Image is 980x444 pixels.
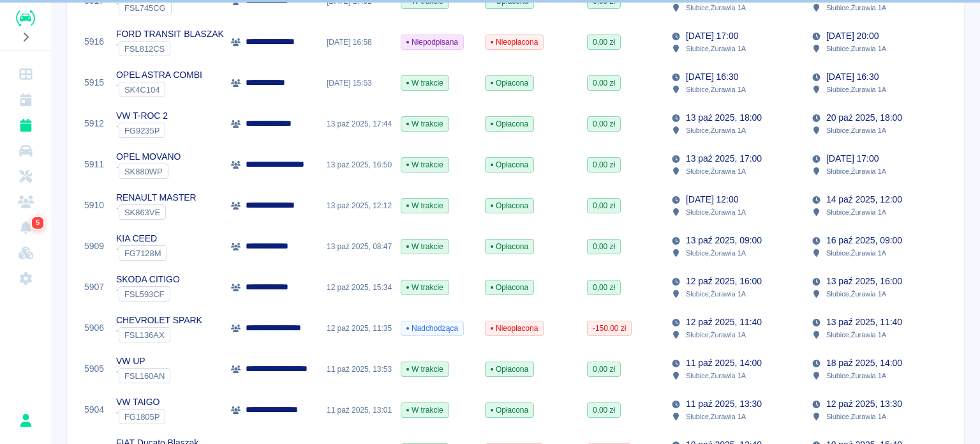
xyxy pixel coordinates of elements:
p: [DATE] 16:30 [686,70,738,84]
a: Serwisy [5,164,46,189]
span: 0,00 zł [588,200,620,211]
p: Słubice , Żurawia 1A [686,125,746,136]
p: 11 paź 2025, 14:00 [686,356,762,370]
p: 20 paź 2025, 18:00 [826,111,902,125]
span: 0,00 zł [588,36,620,48]
div: 11 paź 2025, 13:53 [320,349,394,390]
button: Rafał Płaza [12,407,39,434]
a: Renthelp [16,10,35,26]
a: Dashboard [5,61,46,87]
a: Rezerwacje [5,112,46,138]
p: CHEVROLET SPARK [116,314,202,327]
p: 12 paź 2025, 11:40 [686,316,762,329]
p: 16 paź 2025, 09:00 [826,234,902,247]
p: OPEL ASTRA COMBI [116,68,202,82]
p: Słubice , Żurawia 1A [826,2,886,13]
p: Słubice , Żurawia 1A [826,125,886,136]
a: 5910 [84,199,104,212]
div: [DATE] 16:58 [320,22,394,63]
a: 5916 [84,35,104,49]
p: Słubice , Żurawia 1A [826,84,886,95]
p: 13 paź 2025, 11:40 [826,316,902,329]
p: RENAULT MASTER [116,191,197,204]
span: Opłacona [486,118,533,130]
p: [DATE] 17:00 [826,152,879,165]
span: W trakcie [401,404,449,416]
p: Słubice , Żurawia 1A [686,165,746,177]
p: 13 paź 2025, 09:00 [686,234,762,247]
span: 0,00 zł [588,282,620,293]
p: Słubice , Żurawia 1A [686,247,746,259]
span: -150,00 zł [588,323,631,334]
span: W trakcie [401,159,449,171]
a: 5915 [84,76,104,89]
div: ` [116,164,181,179]
span: FSL745CG [119,3,171,13]
p: Słubice , Żurawia 1A [826,43,886,54]
a: Kalendarz [5,87,46,112]
p: VW UP [116,355,170,368]
div: ` [116,286,180,302]
p: Słubice , Żurawia 1A [686,288,746,300]
span: 5 [33,217,42,229]
p: [DATE] 16:30 [826,70,879,84]
span: FG9235P [119,126,165,135]
p: 13 paź 2025, 17:00 [686,152,762,165]
div: ` [116,204,197,220]
div: 13 paź 2025, 16:50 [320,144,394,185]
div: 11 paź 2025, 13:01 [320,390,394,431]
p: [DATE] 20:00 [826,29,879,43]
a: 5911 [84,158,104,171]
p: VW T-ROC 2 [116,109,168,123]
span: Nieopłacona [486,323,543,334]
div: ` [116,368,170,383]
span: Nadchodząca [401,323,463,334]
div: 13 paź 2025, 17:44 [320,103,394,144]
p: [DATE] 12:00 [686,193,738,206]
span: 0,00 zł [588,77,620,89]
span: SK4C104 [119,85,165,95]
p: Słubice , Żurawia 1A [686,329,746,341]
div: ` [116,41,224,56]
a: 5904 [84,403,104,417]
div: 13 paź 2025, 08:47 [320,226,394,267]
a: 5906 [84,321,104,335]
span: 0,00 zł [588,118,620,130]
div: ` [116,409,165,424]
p: Słubice , Żurawia 1A [686,2,746,13]
p: KIA CEED [116,232,167,245]
span: Nieopłacona [486,36,543,48]
span: FSL160AN [119,371,170,381]
p: 13 paź 2025, 18:00 [686,111,762,125]
span: FSL136AX [119,330,170,340]
p: Słubice , Żurawia 1A [826,411,886,422]
p: [DATE] 17:00 [686,29,738,43]
p: Słubice , Żurawia 1A [826,247,886,259]
span: SK863VE [119,208,165,217]
p: Słubice , Żurawia 1A [826,206,886,218]
a: Flota [5,138,46,164]
span: Opłacona [486,159,533,171]
p: FORD TRANSIT BLASZAK [116,27,224,41]
span: W trakcie [401,364,449,375]
span: Opłacona [486,200,533,211]
div: ` [116,245,167,261]
span: Opłacona [486,364,533,375]
span: Opłacona [486,404,533,416]
div: 12 paź 2025, 15:34 [320,267,394,308]
span: W trakcie [401,118,449,130]
a: Ustawienia [5,266,46,291]
p: 13 paź 2025, 16:00 [826,275,902,288]
span: FSL812CS [119,44,170,54]
span: SK880WP [119,167,168,176]
p: Słubice , Żurawia 1A [826,329,886,341]
span: W trakcie [401,282,449,293]
span: W trakcie [401,241,449,252]
span: FSL593CF [119,289,170,299]
a: 5909 [84,240,104,253]
span: Niepodpisana [401,36,463,48]
span: 0,00 zł [588,241,620,252]
p: OPEL MOVANO [116,150,181,164]
a: 5905 [84,362,104,376]
p: Słubice , Żurawia 1A [826,165,886,177]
